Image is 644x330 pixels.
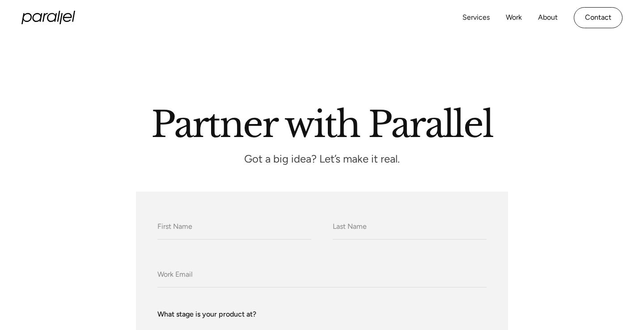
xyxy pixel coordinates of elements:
[67,107,577,137] h2: Partner with Parallel
[157,309,487,320] label: What stage is your product at?
[574,7,623,28] a: Contact
[462,11,490,24] a: Services
[506,11,522,24] a: Work
[538,11,558,24] a: About
[333,215,487,240] input: Last Name
[21,11,75,24] a: home
[157,263,487,287] input: Work Email
[157,215,311,240] input: First Name
[188,155,456,163] p: Got a big idea? Let’s make it real.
